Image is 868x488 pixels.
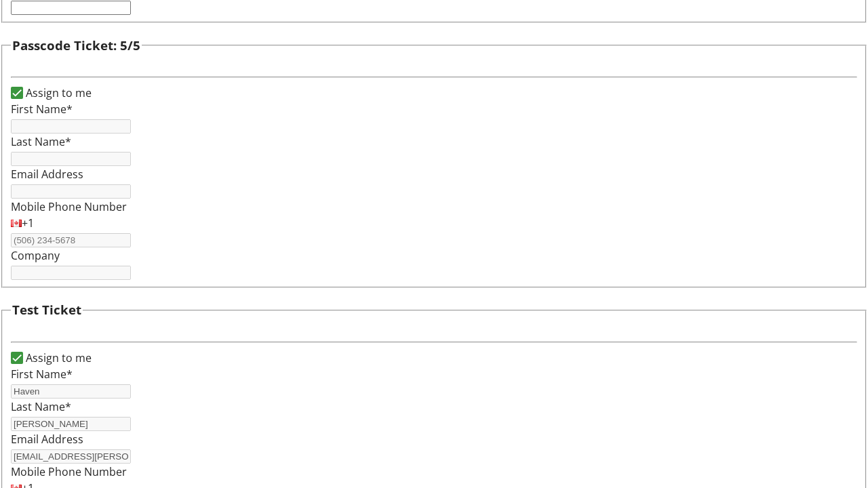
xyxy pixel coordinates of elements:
[11,233,131,247] input: (506) 234-5678
[11,199,127,214] label: Mobile Phone Number
[11,102,73,117] label: First Name*
[11,432,83,447] label: Email Address
[11,167,83,182] label: Email Address
[11,134,71,149] label: Last Name*
[12,300,81,319] h3: Test Ticket
[23,350,92,366] label: Assign to me
[12,36,140,55] h3: Passcode Ticket: 5/5
[11,248,60,263] label: Company
[11,464,127,479] label: Mobile Phone Number
[23,85,92,101] label: Assign to me
[11,399,71,414] label: Last Name*
[11,367,73,382] label: First Name*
